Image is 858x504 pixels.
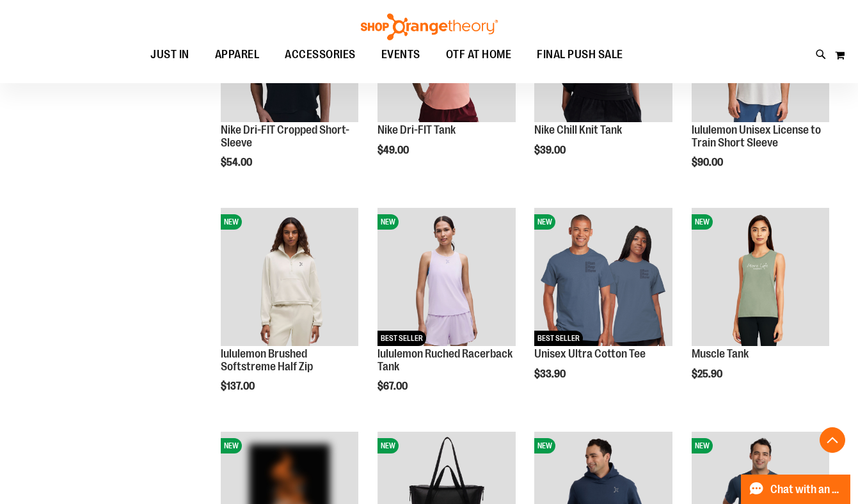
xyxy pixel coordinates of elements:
a: JUST IN [138,40,202,69]
span: $25.90 [692,368,724,380]
a: Unisex Ultra Cotton Tee [534,347,646,360]
span: NEW [377,438,399,453]
span: NEW [534,438,555,453]
a: Nike Dri-FIT Tank [377,123,456,136]
button: Back To Top [820,427,845,453]
span: $39.00 [534,145,568,156]
a: Nike Dri-FIT Cropped Short-Sleeve [221,123,349,149]
a: Unisex Ultra Cotton TeeNEWBEST SELLER [534,208,672,347]
a: EVENTS [369,40,433,70]
span: EVENTS [381,40,420,69]
div: product [214,201,365,425]
button: Chat with an Expert [741,475,851,504]
span: $90.00 [692,157,725,168]
span: $54.00 [221,157,254,168]
div: product [371,201,521,425]
a: Nike Chill Knit Tank [534,123,622,136]
a: Muscle Tank [692,347,749,360]
span: $49.00 [377,145,411,156]
img: Unisex Ultra Cotton Tee [534,208,672,345]
span: ACCESSORIES [285,40,356,69]
img: lululemon Brushed Softstreme Half Zip [221,208,358,345]
span: JUST IN [150,40,189,69]
span: NEW [692,214,713,230]
span: BEST SELLER [534,331,583,346]
a: lululemon Ruched Racerback TankNEWBEST SELLER [377,208,515,347]
a: lululemon Ruched Racerback Tank [377,347,512,373]
a: Muscle TankNEW [692,208,829,347]
img: lululemon Ruched Racerback Tank [377,208,515,345]
img: Shop Orangetheory [359,13,500,40]
span: NEW [221,438,242,453]
span: NEW [221,214,242,230]
span: BEST SELLER [377,331,426,346]
a: lululemon Unisex License to Train Short Sleeve [692,123,821,149]
img: Muscle Tank [692,208,829,345]
a: ACCESSORIES [272,40,369,70]
a: OTF AT HOME [433,40,525,70]
div: product [528,201,678,412]
span: NEW [534,214,555,230]
span: Chat with an Expert [770,484,843,496]
a: lululemon Brushed Softstreme Half ZipNEW [221,208,358,347]
a: lululemon Brushed Softstreme Half Zip [221,347,313,373]
span: $137.00 [221,381,257,392]
a: APPAREL [202,40,273,70]
span: NEW [377,214,399,230]
span: OTF AT HOME [446,40,512,69]
span: NEW [692,438,713,453]
span: APPAREL [215,40,260,69]
span: $67.00 [377,381,409,392]
span: FINAL PUSH SALE [537,40,623,69]
a: FINAL PUSH SALE [524,40,636,70]
div: product [685,201,836,412]
span: $33.90 [534,368,568,380]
